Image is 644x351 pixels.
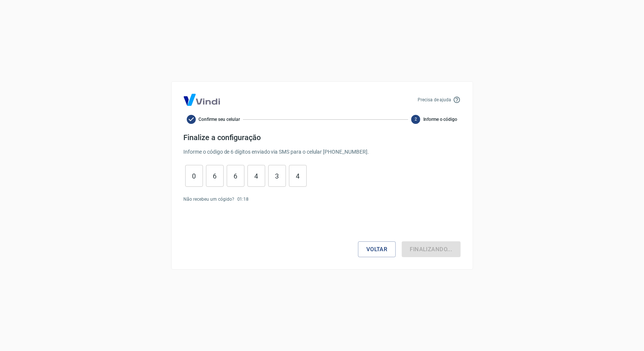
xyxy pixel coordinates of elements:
[184,148,461,156] p: Informe o código de 6 dígitos enviado via SMS para o celular [PHONE_NUMBER] .
[358,241,396,257] button: Voltar
[184,94,220,106] img: Logo Vind
[418,96,451,103] p: Precisa de ajuda
[237,196,249,203] p: 01 : 18
[199,116,240,123] span: Confirme seu celular
[415,117,417,122] text: 2
[423,116,457,123] span: Informe o código
[184,133,461,142] h4: Finalize a configuração
[184,196,234,203] p: Não recebeu um cógido?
